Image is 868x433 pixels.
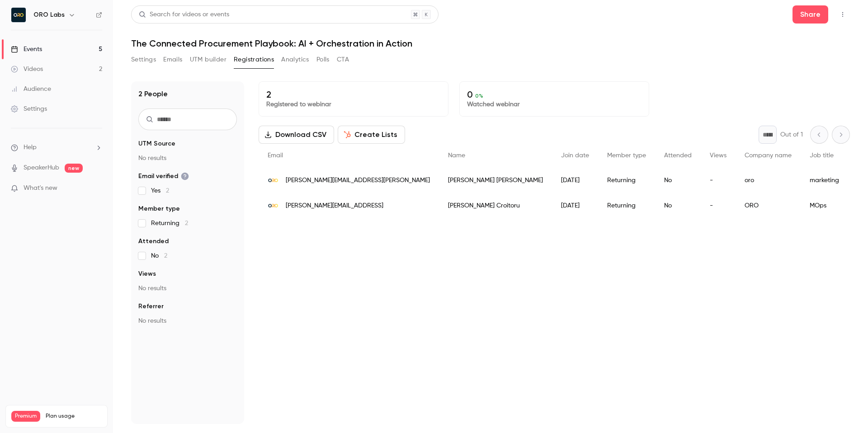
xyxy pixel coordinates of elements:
[138,237,169,246] span: Attended
[655,168,701,193] div: No
[448,152,465,159] span: Name
[234,52,274,67] button: Registrations
[598,168,655,193] div: Returning
[736,193,801,218] div: ORO
[11,143,102,152] li: help-dropdown-opener
[11,411,40,422] span: Premium
[338,126,405,144] button: Create Lists
[281,52,309,67] button: Analytics
[259,126,334,144] button: Download CSV
[266,100,441,109] p: Registered to webinar
[131,38,850,49] h1: The Connected Procurement Playbook: AI + Orchestration in Action
[561,152,589,159] span: Join date
[151,251,167,260] span: No
[24,184,57,193] span: What's new
[91,184,102,193] iframe: Noticeable Trigger
[11,65,43,74] div: Videos
[166,188,169,194] span: 2
[139,10,229,19] div: Search for videos or events
[138,139,175,148] span: UTM Source
[138,89,168,99] h1: 2 People
[286,201,383,211] span: [PERSON_NAME][EMAIL_ADDRESS]
[164,253,167,259] span: 2
[286,176,430,185] span: [PERSON_NAME][EMAIL_ADDRESS][PERSON_NAME]
[138,316,237,325] p: No results
[268,203,278,208] img: orolabs.ai
[552,168,598,193] div: [DATE]
[801,168,848,193] div: marketing
[138,269,156,278] span: Views
[801,193,848,218] div: MOps
[138,139,237,325] section: facet-groups
[552,193,598,218] div: [DATE]
[780,130,803,139] p: Out of 1
[701,168,736,193] div: -
[598,193,655,218] div: Returning
[607,152,646,159] span: Member type
[266,89,441,100] p: 2
[46,413,102,420] span: Plan usage
[268,178,278,183] img: orolabs.ai
[439,168,552,193] div: [PERSON_NAME] [PERSON_NAME]
[24,163,59,173] a: SpeakerHub
[138,172,189,181] span: Email verified
[745,152,792,159] span: Company name
[11,8,26,22] img: ORO Labs
[664,152,692,159] span: Attended
[24,143,37,152] span: Help
[65,164,83,173] span: new
[467,89,642,100] p: 0
[475,93,483,99] span: 0 %
[151,219,188,228] span: Returning
[736,168,801,193] div: oro
[655,193,701,218] div: No
[268,152,283,159] span: Email
[131,52,156,67] button: Settings
[33,10,65,19] h6: ORO Labs
[710,152,726,159] span: Views
[163,52,182,67] button: Emails
[11,104,47,113] div: Settings
[138,284,237,293] p: No results
[138,154,237,163] p: No results
[190,52,226,67] button: UTM builder
[810,152,834,159] span: Job title
[138,302,164,311] span: Referrer
[467,100,642,109] p: Watched webinar
[138,204,180,213] span: Member type
[439,193,552,218] div: [PERSON_NAME] Croitoru
[793,5,828,24] button: Share
[337,52,349,67] button: CTA
[185,220,188,226] span: 2
[316,52,330,67] button: Polls
[151,186,169,195] span: Yes
[11,45,42,54] div: Events
[11,85,51,94] div: Audience
[701,193,736,218] div: -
